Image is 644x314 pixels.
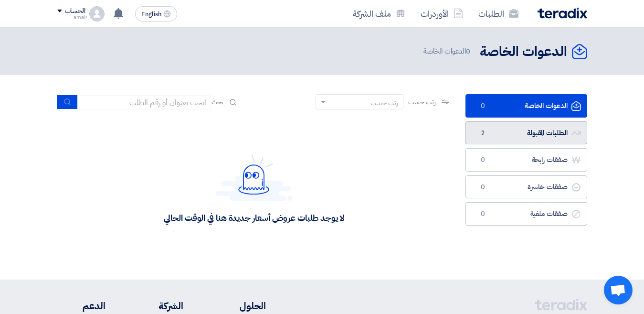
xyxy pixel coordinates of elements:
li: الشركة [134,299,183,313]
a: الطلبات المقبولة2 [465,121,587,145]
a: صفقات ملغية0 [465,202,587,226]
span: English [141,11,161,18]
input: ابحث بعنوان أو رقم الطلب [78,95,211,109]
img: Hello [216,154,292,201]
span: 0 [477,209,489,219]
span: 0 [477,101,489,111]
h2: الدعوات الخاصة [480,43,567,61]
div: الحساب [65,7,85,15]
span: الدعوات الخاصة [423,46,472,57]
a: صفقات خاسرة0 [465,175,587,199]
span: بحث [211,97,224,107]
a: الطلبات [471,2,526,25]
img: Teradix logo [538,8,587,19]
a: الدعوات الخاصة0 [465,94,587,118]
span: 0 [477,183,489,192]
span: 0 [477,155,489,165]
button: English [135,6,177,22]
span: 0 [466,46,470,56]
div: ِِamal [57,15,85,20]
li: الحلول [212,299,266,313]
a: صفقات رابحة0 [465,148,587,172]
a: الأوردرات [413,2,471,25]
div: لا يوجد طلبات عروض أسعار جديدة هنا في الوقت الحالي [164,212,344,223]
img: profile_test.png [89,6,105,22]
div: Open chat [604,276,633,304]
span: رتب حسب [408,97,435,107]
span: 2 [477,129,489,138]
a: ملف الشركة [345,2,413,25]
li: الدعم [57,299,106,313]
div: رتب حسب [370,98,398,108]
